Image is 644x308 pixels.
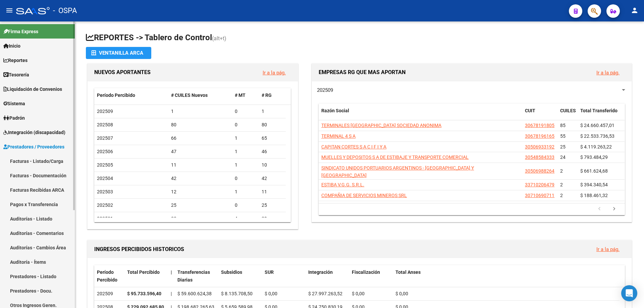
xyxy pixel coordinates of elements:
[91,47,146,59] div: Ventanilla ARCA
[212,35,226,42] span: (alt+t)
[525,108,535,113] span: CUIT
[560,182,563,187] span: 2
[235,175,256,182] div: 0
[171,269,172,275] span: |
[127,291,161,296] strong: $ 95.733.596,40
[265,269,274,275] span: SUR
[557,104,578,126] datatable-header-cell: CUILES
[262,215,283,223] div: 29
[560,168,563,174] span: 2
[262,108,283,115] div: 1
[177,291,212,296] span: $ 59.600.624,38
[319,69,406,75] span: EMPRESAS RG QUE MAS APORTAN
[525,168,554,174] span: 30506988264
[596,246,620,252] a: Ir a la pág.
[321,108,349,113] span: Razón Social
[259,88,286,103] datatable-header-cell: # RG
[321,123,441,128] span: TERMINALES [GEOGRAPHIC_DATA] SOCIEDAD ANONIMA
[3,57,28,64] span: Reportes
[580,108,618,113] span: Total Transferido
[308,291,342,296] span: $ 27.997.263,52
[308,269,333,275] span: Integración
[580,182,608,187] span: $ 394.340,54
[97,176,113,181] span: 202504
[171,121,230,129] div: 80
[306,265,349,287] datatable-header-cell: Integración
[221,291,253,296] span: $ 8.135.708,50
[218,265,262,287] datatable-header-cell: Subsidios
[3,100,25,107] span: Sistema
[525,182,554,187] span: 33710206479
[525,193,554,198] span: 30710690711
[321,165,474,178] span: SINDICATO UNIDOS PORTUARIOS ARGENTINOS - [GEOGRAPHIC_DATA] Y [GEOGRAPHIC_DATA]
[235,201,256,209] div: 0
[97,216,113,221] span: 202501
[560,144,566,149] span: 25
[262,121,283,129] div: 80
[591,66,625,79] button: Ir a la pág.
[525,155,554,160] span: 30548584333
[171,93,208,98] span: # CUILES Nuevos
[631,6,639,14] mat-icon: person
[522,104,557,126] datatable-header-cell: CUIT
[352,269,380,275] span: Fiscalización
[525,133,554,139] span: 30678196165
[221,269,242,275] span: Subsidios
[94,265,124,287] datatable-header-cell: Período Percibido
[621,285,637,301] div: Open Intercom Messenger
[171,201,230,209] div: 25
[124,265,168,287] datatable-header-cell: Total Percibido
[94,246,184,252] span: INGRESOS PERCIBIDOS HISTORICOS
[262,265,306,287] datatable-header-cell: SUR
[235,148,256,156] div: 1
[560,193,563,198] span: 2
[263,70,286,76] a: Ir a la pág.
[262,161,283,169] div: 10
[235,134,256,142] div: 1
[395,269,421,275] span: Total Anses
[168,88,232,103] datatable-header-cell: # CUILES Nuevos
[393,265,620,287] datatable-header-cell: Total Anses
[560,133,566,139] span: 55
[580,144,612,149] span: $ 4.119.263,22
[591,243,625,255] button: Ir a la pág.
[319,104,522,126] datatable-header-cell: Razón Social
[560,108,576,113] span: CUILES
[352,291,365,296] span: $ 0,00
[97,269,117,283] span: Período Percibido
[580,123,614,128] span: $ 24.660.457,01
[262,134,283,142] div: 65
[97,202,113,208] span: 202502
[560,123,566,128] span: 85
[171,188,230,196] div: 12
[171,108,230,115] div: 1
[53,3,77,18] span: - OSPA
[235,121,256,129] div: 0
[321,133,356,139] span: TERMINAL 4 S A
[86,47,151,59] button: Ventanilla ARCA
[608,205,621,213] a: go to next page
[127,269,160,275] span: Total Percibido
[97,162,113,168] span: 202505
[3,71,29,78] span: Tesorería
[321,182,364,187] span: ESTIBA V.G.G. S.R.L.
[262,93,272,98] span: # RG
[171,215,230,223] div: 33
[94,88,168,103] datatable-header-cell: Período Percibido
[3,143,64,150] span: Prestadores / Proveedores
[97,109,113,114] span: 202509
[235,215,256,223] div: 4
[525,144,554,149] span: 30506933192
[580,168,608,174] span: $ 661.624,68
[97,149,113,154] span: 202506
[395,291,408,296] span: $ 0,00
[97,93,135,98] span: Período Percibido
[262,201,283,209] div: 25
[317,87,333,93] span: 202509
[171,134,230,142] div: 66
[235,108,256,115] div: 0
[3,42,20,50] span: Inicio
[168,265,175,287] datatable-header-cell: |
[235,161,256,169] div: 1
[175,265,218,287] datatable-header-cell: Transferencias Diarias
